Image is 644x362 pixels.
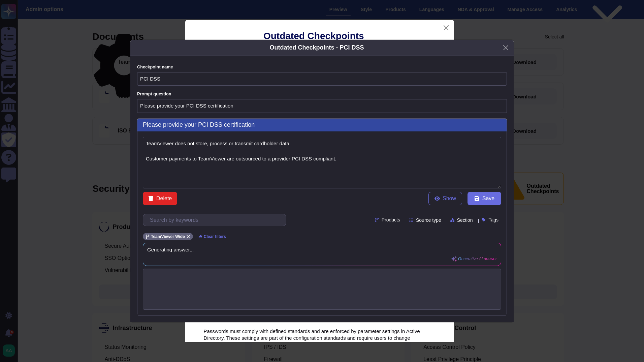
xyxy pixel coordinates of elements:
[137,99,507,113] input: Prompt question
[137,119,507,132] h3: Please provide your PCI DSS certification
[488,217,498,222] span: Tags
[156,196,172,201] span: Delete
[143,137,501,188] textarea: TeamViewer does not store, process or transmit cardholder data. Customer payments to TeamViewer a...
[416,218,441,222] span: Source type
[443,196,456,201] span: Show
[269,43,364,52] div: Outdated Checkpoints - PCI DSS
[458,257,497,261] span: Generative AI answer
[137,92,507,96] label: Prompt question
[457,218,473,222] span: Section
[147,214,286,226] input: Search by keywords
[147,247,497,252] span: Generating answer...
[428,192,462,205] button: Show
[143,192,177,205] button: Delete
[501,42,511,53] button: Close
[468,192,501,205] button: Save
[204,235,226,239] span: Clear filters
[382,217,400,222] span: Products
[137,65,507,69] label: Checkpoint name
[137,72,507,86] input: Checkpoint name
[482,196,494,201] span: Save
[151,235,185,239] span: TeamViewer Wide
